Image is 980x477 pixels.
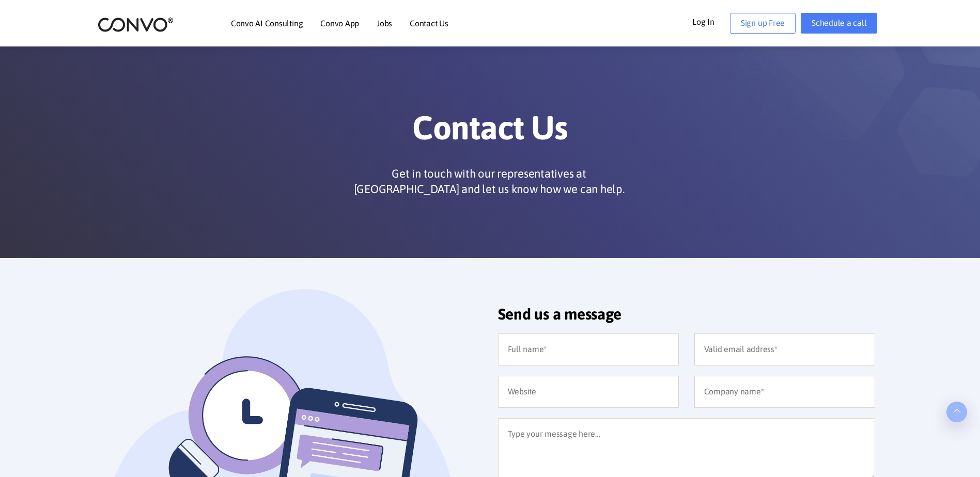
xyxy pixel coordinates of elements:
[377,19,392,27] a: Jobs
[694,333,875,365] input: Valid email address*
[498,333,679,365] input: Full name*
[320,19,359,27] a: Convo App
[694,376,875,408] input: Company name*
[410,19,448,27] a: Contact Us
[801,13,877,34] a: Schedule a call
[204,108,777,155] h1: Contact Us
[692,13,730,29] a: Log In
[231,19,303,27] a: Convo AI Consulting
[350,166,629,197] p: Get in touch with our representatives at [GEOGRAPHIC_DATA] and let us know how we can help.
[498,305,875,331] h2: Send us a message
[498,376,679,408] input: Website
[730,13,796,34] a: Sign up Free
[98,17,174,33] img: logo_2.png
